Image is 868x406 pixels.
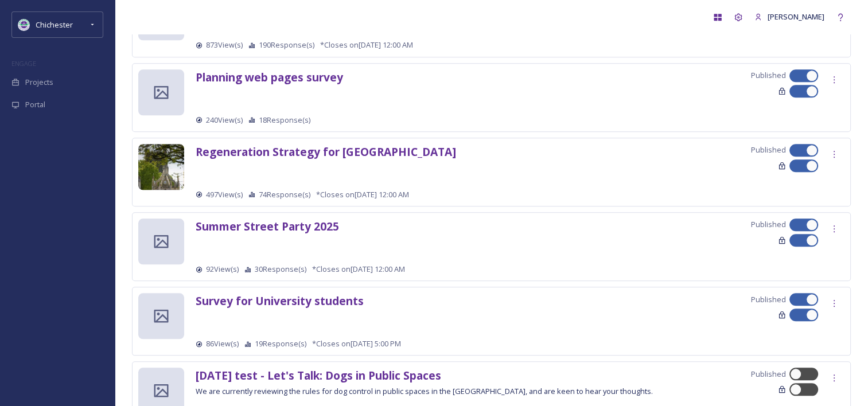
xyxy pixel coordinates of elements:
span: Published [751,369,786,380]
img: 060623-2198_CDC.jpg [138,144,184,236]
span: *Closes on [DATE] 12:00 AM [320,40,413,50]
span: Published [751,145,786,155]
img: Logo_of_Chichester_District_Council.png [18,19,30,30]
span: We are currently reviewing the rules for dog control in public spaces in the [GEOGRAPHIC_DATA], a... [196,386,653,396]
strong: Planning web pages survey [196,69,343,85]
span: ENGAGE [11,59,36,68]
span: 92 View(s) [206,264,239,275]
strong: [DATE] test - Let's Talk: Dogs in Public Spaces [196,368,441,383]
span: 74 Response(s) [259,189,310,200]
span: 497 View(s) [206,189,243,200]
span: *Closes on [DATE] 12:00 AM [312,264,405,275]
span: Projects [25,77,53,88]
strong: Regeneration Strategy for [GEOGRAPHIC_DATA] [196,144,456,159]
span: *Closes on [DATE] 12:00 AM [316,189,409,200]
span: 86 View(s) [206,338,239,349]
a: Regeneration Strategy for [GEOGRAPHIC_DATA] [196,147,456,158]
strong: Summer Street Party 2025 [196,218,339,234]
strong: Survey for University students [196,293,364,309]
span: *Closes on [DATE] 5:00 PM [312,338,401,349]
span: Published [751,294,786,305]
span: 18 Response(s) [259,115,310,126]
a: Summer Street Party 2025 [196,222,339,233]
a: [DATE] test - Let's Talk: Dogs in Public Spaces [196,371,441,382]
span: Published [751,219,786,230]
span: 19 Response(s) [255,338,306,349]
span: 873 View(s) [206,40,243,50]
span: 30 Response(s) [255,264,306,275]
span: Chichester [36,19,73,30]
span: [PERSON_NAME] [768,11,824,22]
span: 190 Response(s) [259,40,314,50]
span: 240 View(s) [206,115,243,126]
span: Portal [25,99,45,110]
span: Published [751,70,786,81]
a: Survey for University students [196,296,364,307]
a: [PERSON_NAME] [749,6,830,28]
a: Planning web pages survey [196,73,343,84]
